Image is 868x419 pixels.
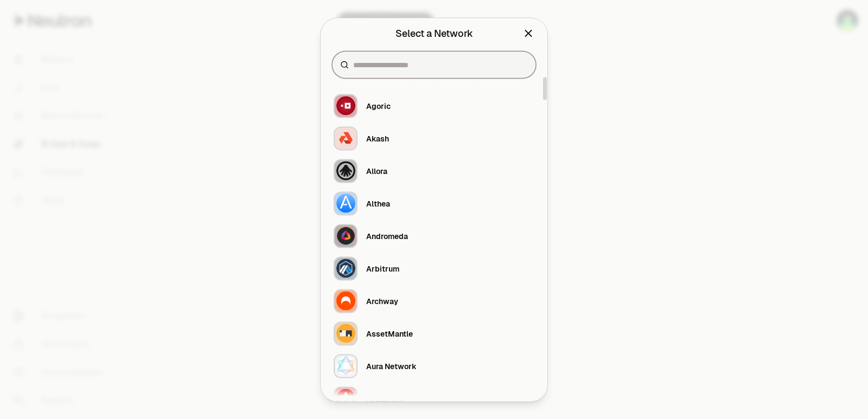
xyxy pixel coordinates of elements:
[366,295,398,306] div: Archway
[336,96,355,115] img: Agoric Logo
[366,100,391,111] div: Agoric
[327,220,541,252] button: Andromeda LogoAndromeda LogoAndromeda
[522,25,534,41] button: Close
[336,194,355,213] img: Althea Logo
[366,230,408,241] div: Andromeda
[366,328,413,339] div: AssetMantle
[366,133,389,144] div: Akash
[336,227,355,246] img: Andromeda Logo
[336,324,355,343] img: AssetMantle Logo
[336,292,355,311] img: Archway Logo
[327,317,541,350] button: AssetMantle LogoAssetMantle LogoAssetMantle
[327,285,541,317] button: Archway LogoArchway LogoArchway
[366,393,404,404] div: Avalanche
[336,259,355,278] img: Arbitrum Logo
[327,252,541,285] button: Arbitrum LogoArbitrum LogoArbitrum
[327,89,541,122] button: Agoric LogoAgoric LogoAgoric
[366,198,390,209] div: Althea
[336,389,355,408] img: Avalanche Logo
[327,187,541,220] button: Althea LogoAlthea LogoAlthea
[395,25,473,41] div: Select a Network
[327,122,541,154] button: Akash LogoAkash LogoAkash
[327,382,541,415] button: Avalanche LogoAvalanche LogoAvalanche
[366,263,399,274] div: Arbitrum
[366,360,417,371] div: Aura Network
[336,129,355,148] img: Akash Logo
[327,154,541,187] button: Allora LogoAllora LogoAllora
[336,162,355,181] img: Allora Logo
[366,165,387,176] div: Allora
[336,357,355,376] img: Aura Network Logo
[327,350,541,382] button: Aura Network LogoAura Network LogoAura Network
